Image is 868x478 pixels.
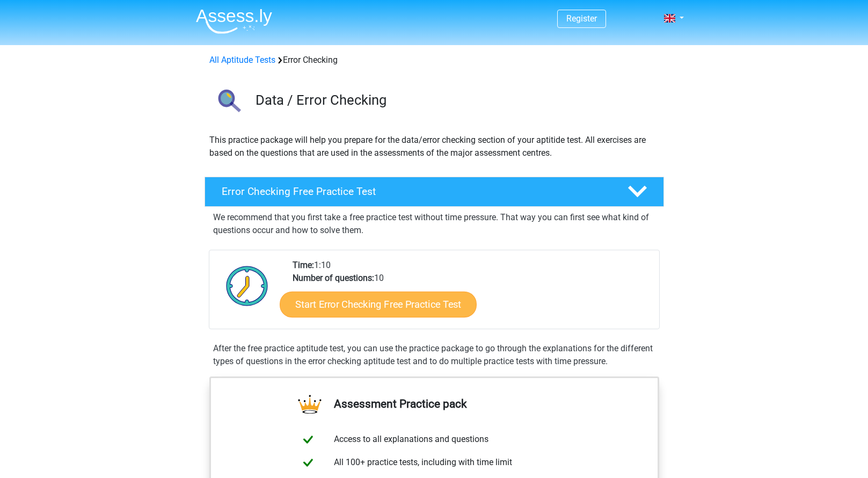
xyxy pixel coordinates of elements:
a: All Aptitude Tests [209,55,275,65]
div: Error Checking [205,54,663,67]
a: Start Error Checking Free Practice Test [280,292,477,317]
img: Assessly [196,9,272,34]
a: Error Checking Free Practice Test [200,177,668,207]
img: Clock [220,259,274,313]
h3: Data / Error Checking [256,92,655,108]
b: Time: [293,260,314,270]
div: 1:10 10 [285,259,659,329]
h4: Error Checking Free Practice Test [222,185,610,198]
a: Register [566,13,597,24]
b: Number of questions: [293,273,374,283]
p: This practice package will help you prepare for the data/error checking section of your aptitide ... [209,134,659,160]
p: We recommend that you first take a free practice test without time pressure. That way you can fir... [213,211,655,237]
div: After the free practice aptitude test, you can use the practice package to go through the explana... [209,342,660,368]
img: error checking [205,79,251,125]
